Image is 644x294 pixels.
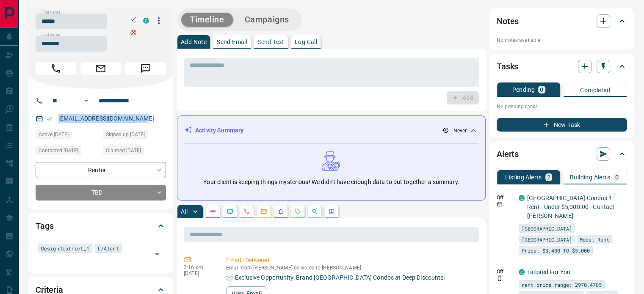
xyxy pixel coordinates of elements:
[203,178,459,187] p: Your client is keeping things mysterious! We didn't have enough data to put together a summary.
[497,100,627,113] p: No pending tasks
[311,208,318,215] svg: Opportunities
[181,209,188,214] p: All
[36,130,99,142] div: Thu Jan 04 2024
[41,244,89,253] span: DesignDistrict_1
[497,36,627,44] p: No notes available
[512,87,535,93] p: Pending
[181,39,207,45] p: Add Note
[181,13,233,27] button: Timeline
[540,87,543,93] p: 0
[527,269,570,275] a: Tailored For You
[226,256,475,265] p: Email - Delivered
[36,146,99,158] div: Mon Jun 27 2022
[497,60,518,73] h2: Tasks
[527,195,614,219] a: [GEOGRAPHIC_DATA] Condos 4 Rent - Under $5,000.00 - Contact [PERSON_NAME]
[497,201,503,207] svg: Email
[106,146,141,155] span: Claimed [DATE]
[522,235,572,244] span: [GEOGRAPHIC_DATA]
[236,13,298,27] button: Campaigns
[522,246,590,255] span: Price: $3,400 TO $5,000
[580,87,610,93] p: Completed
[547,174,550,180] p: 2
[277,208,284,215] svg: Listing Alerts
[80,62,121,75] span: Email
[41,10,60,15] label: First name
[451,127,467,135] p: - Never
[184,270,213,276] p: [DATE]
[81,96,91,106] button: Open
[143,18,149,24] div: condos.ca
[106,130,145,139] span: Signed up [DATE]
[36,162,166,178] div: Renter
[41,32,60,38] label: Last name
[328,208,335,215] svg: Agent Actions
[125,62,166,75] span: Message
[151,248,163,260] button: Open
[522,224,572,233] span: [GEOGRAPHIC_DATA]
[36,219,53,233] h2: Tags
[294,208,301,215] svg: Requests
[226,265,475,271] p: Email from [PERSON_NAME] delivered to [PERSON_NAME]
[497,56,627,77] div: Tasks
[505,174,542,180] p: Listing Alerts
[497,11,627,31] div: Notes
[98,244,119,253] span: L/Alert
[497,268,514,275] p: Off
[39,130,69,139] span: Active [DATE]
[615,174,619,180] p: 0
[103,130,166,142] div: Thu Jun 23 2022
[497,275,503,281] svg: Push Notification Only
[47,116,53,122] svg: Email Verified
[217,39,247,45] p: Send Email
[58,115,154,122] a: [EMAIL_ADDRESS][DOMAIN_NAME]
[227,208,233,215] svg: Lead Browsing Activity
[103,146,166,158] div: Mon Jun 27 2022
[36,185,166,201] div: TBD
[580,235,609,244] span: Mode: Rent
[243,208,250,215] svg: Calls
[519,195,525,201] div: condos.ca
[184,264,213,270] p: 2:16 pm
[257,39,285,45] p: Send Text
[184,123,478,138] div: Activity Summary- Never
[36,216,166,236] div: Tags
[522,280,602,289] span: rent price range: 2970,4785
[210,208,216,215] svg: Notes
[497,14,519,28] h2: Notes
[36,62,76,75] span: Call
[295,39,317,45] p: Log Call
[497,118,627,132] button: New Task
[519,269,525,275] div: condos.ca
[497,194,514,201] p: Off
[39,146,78,155] span: Contacted [DATE]
[260,208,267,215] svg: Emails
[570,174,610,180] p: Building Alerts
[497,144,627,164] div: Alerts
[497,147,519,161] h2: Alerts
[195,126,243,135] p: Activity Summary
[235,273,445,282] p: Exclusive Opportunity: Brand [GEOGRAPHIC_DATA] Condos at Deep Discounts!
